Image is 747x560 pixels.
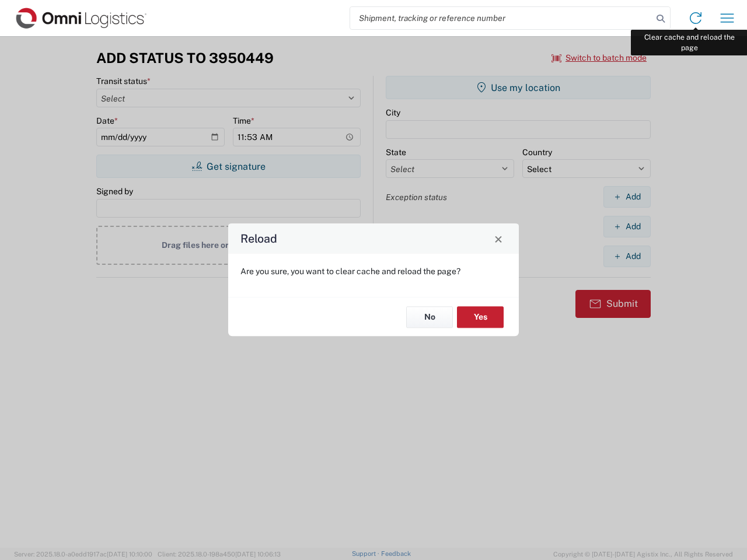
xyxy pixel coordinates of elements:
p: Are you sure, you want to clear cache and reload the page? [240,266,507,276]
button: Yes [457,306,504,328]
button: Close [490,230,507,247]
button: No [406,306,453,328]
h4: Reload [240,230,277,247]
input: Shipment, tracking or reference number [350,7,652,29]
